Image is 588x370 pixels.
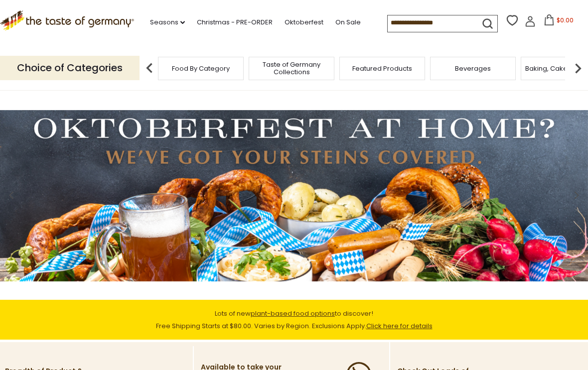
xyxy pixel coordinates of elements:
a: Oktoberfest [285,17,323,28]
span: Lots of new to discover! Free Shipping Starts at $80.00. Varies by Region. Exclusions Apply. [156,309,433,331]
a: Christmas - PRE-ORDER [197,17,273,28]
a: plant-based food options [251,309,335,318]
a: Food By Category [172,65,230,72]
a: Featured Products [352,65,412,72]
img: previous arrow [140,58,159,78]
a: Beverages [455,65,491,72]
button: $0.00 [538,14,580,29]
span: $0.00 [557,16,574,24]
a: Click here for details [366,321,433,331]
img: next arrow [568,58,588,78]
a: Taste of Germany Collections [252,61,331,76]
a: Seasons [150,17,185,28]
a: On Sale [335,17,361,28]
